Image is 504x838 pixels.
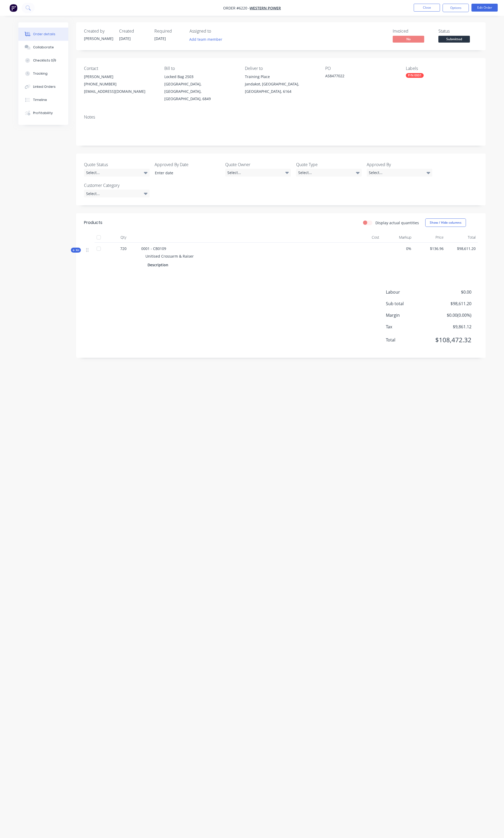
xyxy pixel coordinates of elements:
label: Customer Category [84,182,150,188]
div: Locked Bag 2503[GEOGRAPHIC_DATA], [GEOGRAPHIC_DATA], [GEOGRAPHIC_DATA], 6849 [164,73,236,103]
div: Order details [33,32,55,37]
div: Price [413,232,446,243]
button: Collaborate [18,41,68,54]
div: Tracking [33,71,48,76]
div: A58477022 [325,73,391,80]
div: Invoiced [393,29,432,34]
div: Kit [71,248,81,253]
button: Timeline [18,93,68,106]
div: Jandakot, [GEOGRAPHIC_DATA], [GEOGRAPHIC_DATA], 6164 [245,80,317,95]
button: Tracking [18,67,68,80]
span: $0.00 ( 0.00 %) [433,312,471,318]
img: Factory [9,4,17,12]
span: 0001 - CB0109 [141,246,166,251]
div: Contact [84,66,156,71]
div: Timeline [33,98,47,102]
button: Add team member [187,36,225,43]
div: Required [154,29,183,34]
div: [PERSON_NAME][PHONE_NUMBER][EMAIL_ADDRESS][DOMAIN_NAME] [84,73,156,95]
span: $98,611.20 [448,246,476,251]
div: [PERSON_NAME] [84,36,113,41]
label: Quote Type [296,161,362,168]
div: Select... [296,169,362,177]
div: Labels [406,66,478,71]
span: [DATE] [154,36,166,41]
div: Cost [349,232,381,243]
input: Enter date [151,169,217,177]
div: Checklists 0/9 [33,58,56,63]
div: Markup [381,232,414,243]
div: Assigned to [190,29,242,34]
span: $98,611.20 [433,300,471,307]
button: Order details [18,28,68,41]
span: [DATE] [119,36,131,41]
div: [GEOGRAPHIC_DATA], [GEOGRAPHIC_DATA], [GEOGRAPHIC_DATA], 6849 [164,80,236,103]
label: Quote Owner [225,161,291,168]
span: $9,861.12 [433,324,471,330]
span: Labour [386,289,433,295]
div: Profitability [33,111,53,115]
span: Submitted [438,36,470,42]
div: PO [325,66,397,71]
span: $108,472.32 [433,335,471,345]
span: 0% [384,246,412,251]
div: Select... [84,169,150,177]
span: Margin [386,312,433,318]
span: Sub total [386,300,433,307]
button: Linked Orders [18,80,68,93]
div: Description [148,261,170,269]
div: Products [84,219,102,226]
div: Select... [84,190,150,197]
div: P/N 0001 [406,73,424,78]
div: Select... [225,169,291,177]
button: Checklists 0/9 [18,54,68,67]
button: Add team member [190,36,225,43]
button: Submitted [438,36,470,44]
div: [PERSON_NAME] [84,73,156,80]
button: Show / Hide columns [425,218,466,227]
span: $136.96 [416,246,444,251]
div: Created [119,29,148,34]
button: Close [414,4,440,12]
label: Quote Status [84,161,150,168]
span: No [393,36,424,42]
div: [EMAIL_ADDRESS][DOMAIN_NAME] [84,88,156,95]
span: Tax [386,324,433,330]
div: Created by [84,29,113,34]
button: Edit Order [471,4,498,12]
div: Qty [108,232,139,243]
div: Status [438,29,478,34]
label: Approved By [367,161,432,168]
span: Unitised Crossarm & Raiser [145,254,194,259]
span: Total [386,337,433,343]
div: Total [446,232,478,243]
span: Order #6220 - [223,6,250,11]
button: Options [443,4,469,12]
button: Profitability [18,106,68,120]
div: Deliver to [245,66,317,71]
span: 720 [120,246,127,251]
div: Training Place [245,73,317,80]
span: $0.00 [433,289,471,295]
a: Western Power [250,6,281,11]
span: Kit [72,248,79,252]
div: Training PlaceJandakot, [GEOGRAPHIC_DATA], [GEOGRAPHIC_DATA], 6164 [245,73,317,95]
div: [PHONE_NUMBER] [84,80,156,88]
div: Notes [84,115,478,120]
div: Select... [367,169,432,177]
div: Collaborate [33,45,54,50]
label: Display actual quantities [375,220,419,226]
div: Locked Bag 2503 [164,73,236,80]
div: Bill to [164,66,236,71]
div: Linked Orders [33,84,56,89]
label: Approved By Date [155,161,220,168]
